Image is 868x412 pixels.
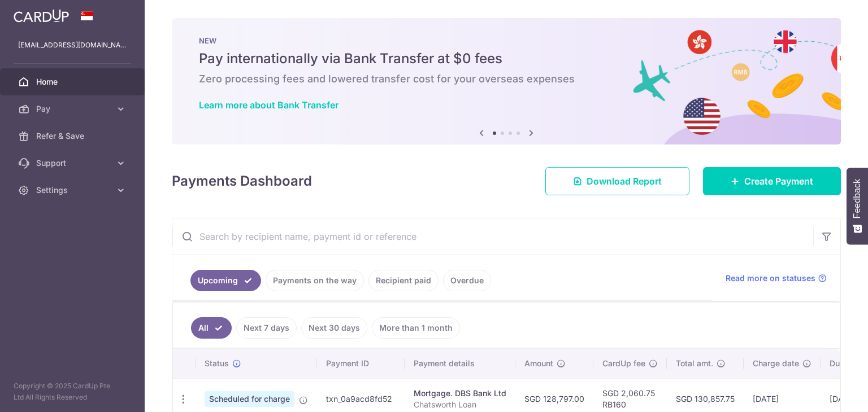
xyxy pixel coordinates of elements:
h5: Pay internationally via Bank Transfer at $0 fees [199,50,814,68]
span: Settings [36,185,111,196]
input: Search by recipient name, payment id or reference [172,218,813,255]
a: Next 7 days [236,317,297,339]
button: Feedback - Show survey [847,168,868,244]
p: NEW [199,36,814,45]
img: CardUp [14,9,69,23]
a: Read more on statuses [726,273,827,284]
a: Payments on the way [266,270,364,291]
a: Recipient paid [368,270,439,291]
span: Amount [524,358,553,369]
th: Payment details [405,349,515,378]
span: Due date [830,358,863,369]
img: Bank transfer banner [172,18,841,144]
span: Download Report [587,174,662,188]
span: CardUp fee [602,358,645,369]
a: Create Payment [703,167,841,195]
a: Overdue [443,270,491,291]
a: Download Report [545,167,689,195]
a: Next 30 days [301,317,367,339]
a: More than 1 month [372,317,460,339]
iframe: Opens a widget where you can find more information [796,378,857,406]
span: Status [205,358,229,369]
span: Read more on statuses [726,273,815,284]
h4: Payments Dashboard [172,171,312,191]
span: Charge date [753,358,799,369]
span: Feedback [852,179,862,218]
span: Scheduled for charge [205,391,294,407]
a: All [191,317,232,339]
a: Learn more about Bank Transfer [199,99,338,111]
span: Refer & Save [36,130,111,142]
span: Total amt. [676,358,713,369]
th: Payment ID [317,349,405,378]
p: Chatsworth Loan [414,399,506,410]
span: Pay [36,103,111,115]
span: Create Payment [744,174,813,188]
a: Upcoming [190,270,261,291]
span: Home [36,76,111,87]
p: [EMAIL_ADDRESS][DOMAIN_NAME] [18,40,127,51]
h6: Zero processing fees and lowered transfer cost for your overseas expenses [199,72,814,86]
span: Support [36,157,111,169]
div: Mortgage. DBS Bank Ltd [414,388,506,399]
